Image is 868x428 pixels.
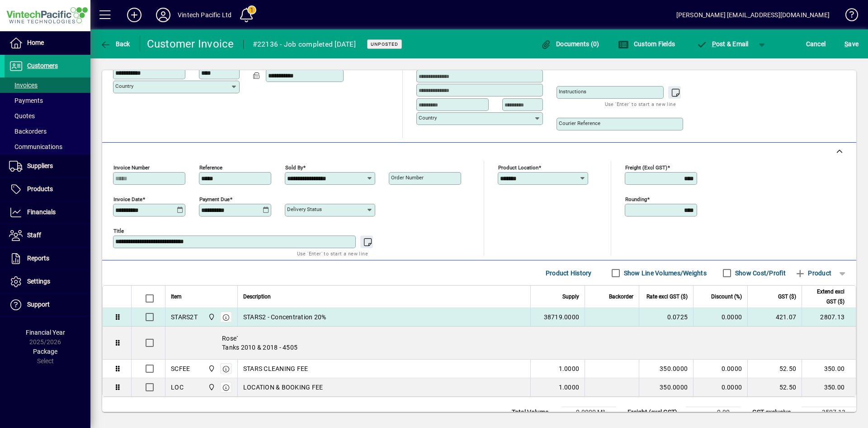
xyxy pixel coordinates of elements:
[842,36,861,52] button: Save
[243,383,323,392] span: LOCATION & BOOKING FEE
[747,308,802,327] td: 421.07
[5,224,90,247] a: Staff
[625,196,647,202] mat-label: Rounding
[27,185,53,192] span: Products
[9,97,43,104] span: Payments
[618,40,675,48] span: Custom Fields
[5,108,90,124] a: Quotes
[696,40,749,48] span: ost & Email
[544,313,580,322] span: 38719.0000
[27,255,49,262] span: Reports
[199,196,230,202] mat-label: Payment due
[562,292,579,302] span: Supply
[165,327,856,359] div: Rose` Tanks 2010 & 2018 - 4505
[9,112,35,120] span: Quotes
[645,383,688,392] div: 350.0000
[90,36,140,52] app-page-header-button: Back
[9,82,38,89] span: Invoices
[120,7,149,23] button: Add
[790,265,836,281] button: Product
[371,41,398,47] span: Unposted
[26,329,65,336] span: Financial Year
[623,407,686,418] td: Freight (excl GST)
[498,164,538,171] mat-label: Product location
[9,128,47,135] span: Backorders
[645,364,688,373] div: 350.0000
[559,120,600,126] mat-label: Courier Reference
[113,164,150,171] mat-label: Invoice number
[285,164,303,171] mat-label: Sold by
[622,269,707,278] label: Show Line Volumes/Weights
[807,287,844,307] span: Extend excl GST ($)
[5,155,90,178] a: Suppliers
[646,292,688,302] span: Rate excl GST ($)
[113,228,124,234] mat-label: Title
[115,83,133,89] mat-label: Country
[616,36,677,52] button: Custom Fields
[5,77,90,93] a: Invoices
[748,407,802,418] td: GST exclusive
[693,308,747,327] td: 0.0000
[712,40,716,48] span: P
[5,293,90,316] a: Support
[5,247,90,270] a: Reports
[5,139,90,154] a: Communications
[546,266,592,280] span: Product History
[5,201,90,224] a: Financials
[693,378,747,396] td: 0.0000
[559,364,580,373] span: 1.0000
[113,196,142,202] mat-label: Invoice date
[676,8,830,22] div: [PERSON_NAME] [EMAIL_ADDRESS][DOMAIN_NAME]
[33,348,57,355] span: Package
[27,231,41,239] span: Staff
[541,40,599,48] span: Documents (0)
[559,88,586,95] mat-label: Instructions
[686,407,741,418] td: 0.00
[5,270,90,293] a: Settings
[844,37,859,51] span: ave
[839,2,857,31] a: Knowledge Base
[243,292,271,302] span: Description
[605,99,676,109] mat-hint: Use 'Enter' to start a new line
[27,278,50,285] span: Settings
[693,360,747,378] td: 0.0000
[778,292,796,302] span: GST ($)
[804,36,828,52] button: Cancel
[27,62,58,69] span: Customers
[27,162,53,169] span: Suppliers
[206,382,216,392] span: Central
[802,378,856,396] td: 350.00
[171,383,184,392] div: LOC
[806,37,826,51] span: Cancel
[609,292,633,302] span: Backorder
[733,269,786,278] label: Show Cost/Profit
[149,7,178,23] button: Profile
[802,407,856,418] td: 3507.13
[795,266,831,280] span: Product
[27,301,50,308] span: Support
[206,312,216,322] span: Central
[419,115,437,121] mat-label: Country
[27,208,56,216] span: Financials
[538,36,602,52] button: Documents (0)
[5,124,90,139] a: Backorders
[844,40,848,48] span: S
[802,308,856,327] td: 2807.13
[178,8,231,22] div: Vintech Pacific Ltd
[391,174,424,181] mat-label: Order number
[206,364,216,374] span: Central
[747,360,802,378] td: 52.50
[287,206,322,212] mat-label: Delivery status
[559,383,580,392] span: 1.0000
[747,378,802,396] td: 52.50
[542,265,595,281] button: Product History
[5,93,90,108] a: Payments
[100,40,130,48] span: Back
[98,36,132,52] button: Back
[802,360,856,378] td: 350.00
[561,407,616,418] td: 0.0000 M³
[645,313,688,322] div: 0.0725
[147,37,234,51] div: Customer Invoice
[171,364,190,373] div: SCFEE
[5,32,90,54] a: Home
